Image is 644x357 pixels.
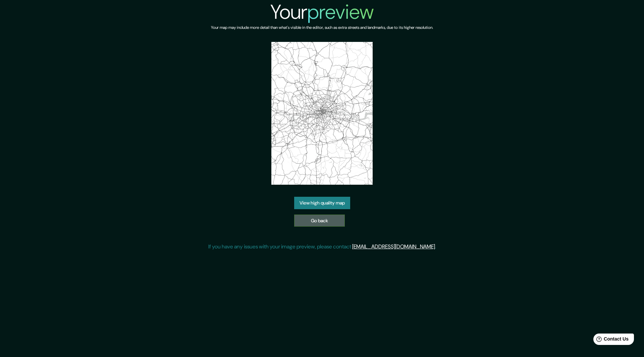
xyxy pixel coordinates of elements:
[294,215,345,227] a: Go back
[584,331,637,350] iframe: Help widget launcher
[211,24,433,31] h6: Your map may include more detail than what's visible in the editor, such as extra streets and lan...
[294,197,350,209] a: View high quality map
[208,243,436,251] p: If you have any issues with your image preview, please contact .
[271,42,373,185] img: created-map-preview
[352,243,435,250] a: [EMAIL_ADDRESS][DOMAIN_NAME]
